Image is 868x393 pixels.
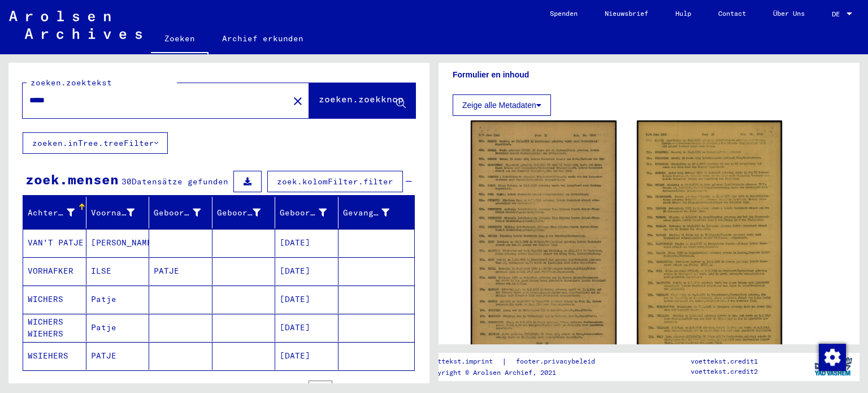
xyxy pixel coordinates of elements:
a: Archief erkunden [209,25,317,52]
img: Arolsen_neg.svg [9,11,142,39]
font: WICHERS WIEHERS [28,317,63,339]
font: Geboorte [217,208,258,218]
font: Voornaam [91,208,132,218]
button: zoeken.inTree.treeFilter [23,132,168,154]
font: voettekst.imprint [426,357,493,365]
img: yv_logo.png [812,352,854,381]
mat-header-cell: Achternaam [23,197,86,228]
a: voettekst.imprint [426,356,502,368]
img: 001.jpg [471,120,617,356]
div: Achternaam [28,204,89,222]
mat-header-cell: Geboortenaam [149,197,212,228]
a: Zoeken [151,25,209,54]
font: [PERSON_NAME] [91,237,157,248]
font: voettekst.credit2 [691,367,758,375]
button: Zeige alle Metadaten [453,94,551,116]
mat-header-cell: Voornaam [86,197,150,228]
font: Zeige alle Metadaten [462,101,536,110]
font: Gevangene # [343,208,399,218]
font: Patje [91,294,116,304]
font: [DATE] [280,294,310,304]
font: Geboortedatum [280,208,346,218]
div: Gevangene # [343,204,404,222]
img: 002.jpg [637,120,783,357]
font: zoek.mensen [25,171,119,188]
font: PATJE [91,351,116,361]
font: Datensätze gefunden [132,176,228,187]
font: zoeken.zoekknop [319,93,403,105]
font: Spenden [550,9,578,18]
font: [DATE] [280,266,310,276]
font: Geboortenaam [154,208,215,218]
font: Nieuwsbrief [605,9,648,18]
button: Duidelijk [287,89,309,112]
mat-icon: close [291,94,305,108]
font: voettekst.credit1 [691,357,758,365]
font: ILSE [91,266,111,276]
font: Copyright © Arolsen Archief, 2021 [426,368,556,377]
font: van 2 [332,382,352,391]
div: Voornaam [91,204,149,222]
div: Geboorte [217,204,275,222]
div: Geboortedatum [280,204,341,222]
font: Über Uns [773,9,805,18]
font: VAN'T PATJE [28,237,84,248]
font: Archief erkunden [222,33,303,44]
font: Zoeken [164,33,195,44]
mat-header-cell: Gevangene # [338,197,415,228]
a: footer.privacybeleid [507,356,609,368]
font: 1 – 25 van 30 [194,382,245,391]
font: zoek.kolomFilter.filter [277,176,393,187]
font: zoeken.zoektekst [31,77,112,88]
font: [DATE] [280,322,310,332]
div: Geboortenaam [154,204,215,222]
font: 30 [121,176,132,187]
img: Zustimmung ändern [819,344,846,371]
font: WSIEHERS [28,351,68,361]
font: Patje [91,322,116,332]
font: VORHAFKER [28,266,73,276]
mat-header-cell: Geboorte [212,197,276,228]
font: footer.privacybeleid [516,357,595,365]
font: zoeken.inTree.treeFilter [32,138,154,148]
button: zoek.kolomFilter.filter [267,171,403,192]
font: | [502,356,507,366]
font: PATJE [154,266,179,276]
font: [DATE] [280,237,310,248]
font: Achternaam [28,208,79,218]
font: Contact [718,9,746,18]
font: WICHERS [28,294,63,304]
font: Hulp [675,9,691,18]
font: [DATE] [280,351,310,361]
font: DE [832,10,840,18]
font: Formulier en inhoud [453,70,529,79]
mat-header-cell: Geboortedatum [275,197,338,228]
button: zoeken.zoekknop [309,83,415,118]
